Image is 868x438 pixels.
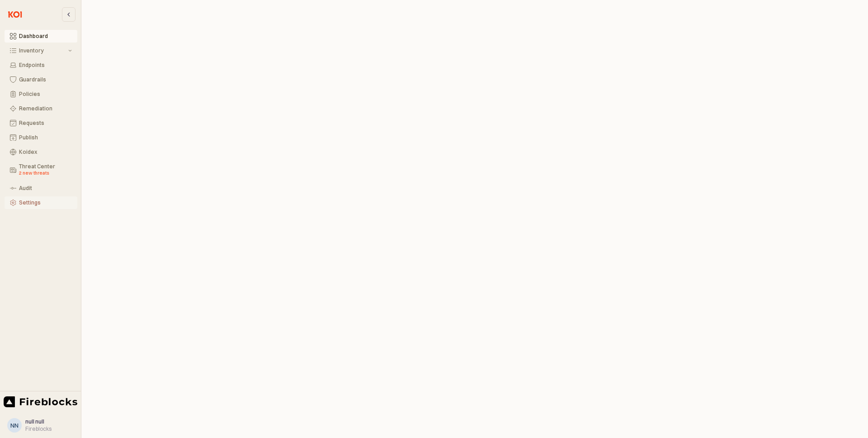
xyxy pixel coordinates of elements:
button: Audit [5,182,77,195]
div: nn [10,421,19,430]
div: Settings [19,200,72,206]
div: Remediation [19,105,72,112]
button: Settings [5,196,77,209]
button: Endpoints [5,59,77,71]
div: Threat Center [19,163,72,177]
button: Remediation [5,102,77,115]
div: Dashboard [19,33,72,39]
button: Policies [5,88,77,100]
div: Policies [19,91,72,97]
div: 2 new threats [19,170,72,177]
button: Publish [5,131,77,144]
button: Dashboard [5,30,77,43]
div: Fireblocks [25,425,52,433]
div: Inventory [19,48,66,54]
button: Koidex [5,146,77,158]
span: null null [25,418,44,425]
div: Requests [19,120,72,126]
div: Koidex [19,149,72,155]
div: Endpoints [19,62,72,68]
button: nn [7,418,22,433]
button: Requests [5,117,77,129]
div: Guardrails [19,76,72,83]
div: Audit [19,185,72,191]
div: Publish [19,134,72,141]
button: Threat Center [5,160,77,180]
button: Inventory [5,44,77,57]
button: Guardrails [5,73,77,86]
